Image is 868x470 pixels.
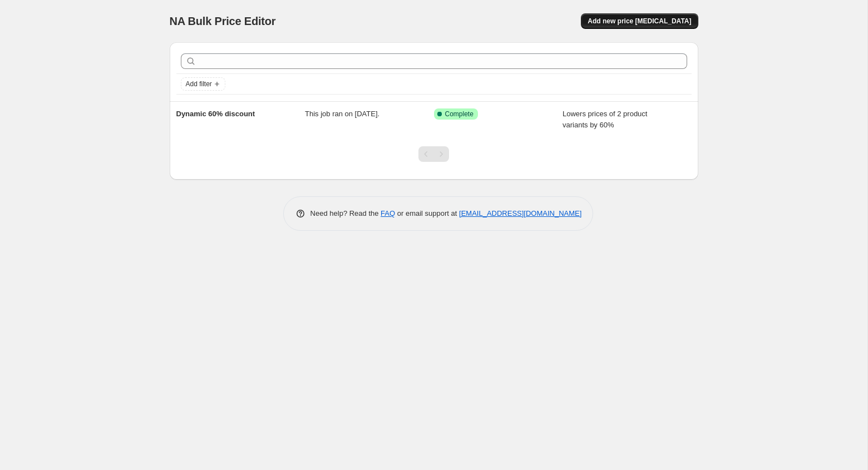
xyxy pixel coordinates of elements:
button: Add new price [MEDICAL_DATA] [581,13,698,29]
span: This job ran on [DATE]. [305,110,379,118]
span: Need help? Read the [310,209,381,217]
span: Add new price [MEDICAL_DATA] [588,17,691,26]
span: or email support at [395,209,459,217]
span: Add filter [186,80,212,88]
nav: Pagination [418,146,449,162]
span: Complete [445,110,474,118]
a: [EMAIL_ADDRESS][DOMAIN_NAME] [459,209,581,217]
button: Add filter [181,77,225,91]
span: Dynamic 60% discount [176,110,255,118]
span: Lowers prices of 2 product variants by 60% [563,110,647,129]
a: FAQ [381,209,395,217]
span: NA Bulk Price Editor [170,15,276,27]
